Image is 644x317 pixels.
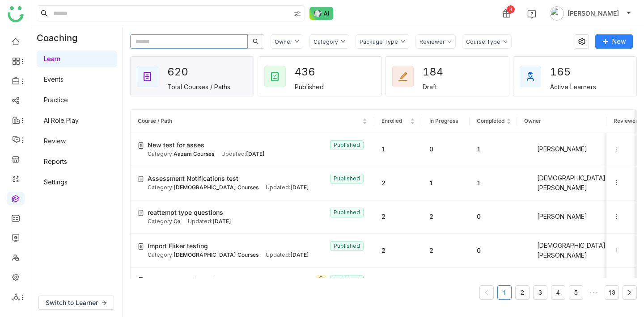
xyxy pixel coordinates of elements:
span: In Progress [429,117,458,124]
a: Practice [44,96,68,104]
div: [PERSON_NAME] [524,144,599,154]
img: create-new-course.svg [138,142,144,149]
a: Review [44,137,66,145]
img: create-new-course.svg [138,243,144,250]
span: ••• [587,285,601,300]
button: Switch to Learner [38,296,114,310]
span: Enrolled [381,117,402,124]
a: Settings [44,178,68,186]
a: 4 [551,286,565,299]
td: 2 [422,234,470,268]
a: Events [44,75,64,83]
div: Package Type [360,38,398,45]
td: 1 [470,166,517,200]
div: 620 [167,63,199,81]
span: Aazam Courses [174,150,214,157]
div: Published [295,83,324,91]
div: Coaching [31,27,91,49]
span: New test for asses [148,140,204,150]
img: total_courses.svg [142,71,153,82]
div: [DEMOGRAPHIC_DATA][PERSON_NAME] [524,173,599,193]
img: search-type.svg [294,10,301,17]
li: Next 5 Pages [587,285,601,300]
div: Updated: [221,150,265,158]
a: 3 [534,286,547,299]
div: Draft [423,83,437,91]
a: 2 [516,286,529,299]
div: Active Learners [550,83,596,91]
div: 165 [550,63,582,81]
li: 5 [569,285,583,300]
span: [DATE] [212,218,231,225]
div: Total Courses / Paths [167,83,230,91]
td: 2 [422,200,470,234]
div: Category: [148,150,214,158]
nz-tag: Published [330,275,364,285]
a: 5 [569,286,583,299]
li: 13 [605,285,619,300]
img: 684a9aedde261c4b36a3ced9 [524,211,535,222]
div: Updated: [266,251,309,259]
span: [DEMOGRAPHIC_DATA] Courses [174,184,258,191]
td: 0 [470,200,517,234]
span: Completed [477,117,504,124]
img: create-new-course.svg [138,277,144,284]
div: Updated: [266,184,309,192]
a: Reports [44,158,67,165]
button: Next Page [623,285,637,300]
nz-tag: Published [330,140,364,150]
button: [PERSON_NAME] [548,6,633,21]
img: 684a9b06de261c4b36a3cf65 [524,178,535,188]
img: logo [8,6,24,22]
div: 3 [507,5,515,13]
td: 0 [470,268,517,301]
img: published_courses.svg [270,71,280,82]
div: Owner [275,38,292,45]
span: Reviewers [614,117,640,124]
a: Learn [44,55,60,63]
nz-tag: Published [330,241,364,251]
div: Reviewer [419,38,445,45]
a: 13 [605,286,619,299]
span: [DEMOGRAPHIC_DATA] Courses [174,251,258,258]
img: draft_courses.svg [398,71,408,82]
button: New [595,34,633,49]
button: Previous Page [479,285,494,300]
span: [DATE] [290,251,309,258]
li: 4 [551,285,565,300]
a: AI Role Play [44,117,79,124]
td: 0 [470,234,517,268]
span: Import Fliker testing [148,241,208,251]
img: active_learners.svg [525,71,536,82]
div: Category: [148,184,258,192]
span: Qa [174,218,181,225]
li: 3 [533,285,547,300]
span: Assessment Notifications test [148,174,238,184]
img: help.svg [527,10,536,19]
li: 1 [497,285,512,300]
span: New [612,37,626,46]
span: new course reattempt [148,275,213,285]
span: Switch to Learner [46,298,98,308]
div: Updated: [188,217,231,226]
img: create-new-course.svg [138,210,144,216]
a: 1 [498,286,511,299]
span: [DATE] [290,184,309,191]
span: [PERSON_NAME] [568,8,619,18]
div: Category [314,38,338,45]
td: 1 [470,133,517,166]
span: Owner [524,117,541,124]
div: [DEMOGRAPHIC_DATA][PERSON_NAME] [524,241,599,260]
div: Course Type [466,38,500,45]
img: 684a9b6bde261c4b36a3d2e3 [524,144,535,154]
span: reattempt type questions [148,208,223,217]
div: 436 [295,63,327,81]
nz-tag: Published [330,208,364,217]
div: [PERSON_NAME] [524,211,599,222]
td: 1 [422,166,470,200]
img: avatar [550,6,564,21]
td: 2 [374,200,422,234]
td: 1 [374,133,422,166]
